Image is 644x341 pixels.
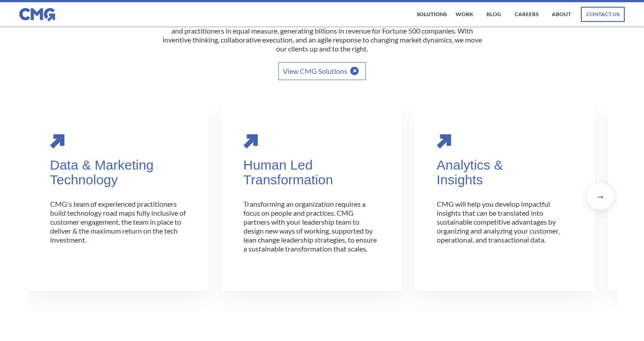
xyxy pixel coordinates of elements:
a: View CMG Solutions [278,62,366,80]
div: 1 of 4 [28,102,209,291]
div: next slide [587,183,614,210]
div: Solutions [417,12,447,17]
div: 3 of 4 [414,102,595,291]
a: work [453,7,475,22]
a: About [550,7,573,22]
img: CMG logo in blue. [19,8,55,21]
div: → [595,192,605,201]
p: CMG will help you develop impactful insights that can be translated into sustainable competitive ... [437,200,573,262]
p: Transforming an organization requires a focus on people and practices. CMG partners with your lea... [243,200,380,262]
a: Blog [484,7,503,22]
div: Human Led Transformation [243,158,380,188]
div: Data & Marketing Technology [50,158,186,188]
div: 2 of 4 [221,102,402,291]
div: contact us [586,12,619,17]
a: Careers [512,7,541,22]
p: CMG's team of experienced practitioners build technology road maps fully inclusive of customer en... [50,200,186,262]
div: carousel [28,102,606,291]
div: Analytics & Insights [437,158,573,188]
